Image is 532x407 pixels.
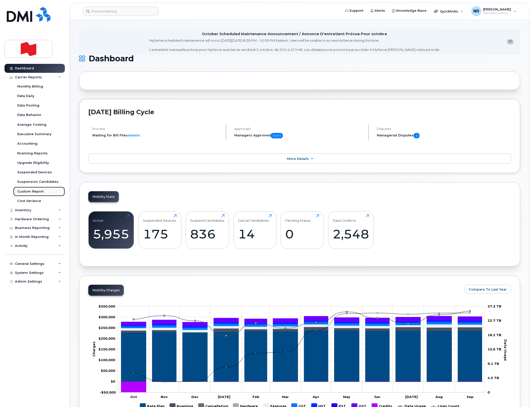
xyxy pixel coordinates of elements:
[99,358,115,362] tspan: $100,000
[149,38,440,52] div: MyServe scheduled maintenance will occur [DATE][DATE] 8:00 PM - 10:00 PM Eastern. Users will be u...
[253,395,260,399] tspan: Feb
[161,395,168,399] tspan: Nov
[469,287,507,292] span: Compare To Last Year
[100,390,116,394] tspan: -$50,000
[333,214,356,222] div: Data Conflicts
[488,390,490,394] tspan: 0
[99,326,115,330] g: $0
[92,127,222,131] h4: Process
[287,157,309,161] span: More Details
[313,395,319,399] tspan: Apr
[100,390,116,394] g: $0
[93,227,130,241] div: 5,955
[488,376,499,380] tspan: 4.5 TB
[234,127,364,131] h4: Approvals
[99,315,115,319] g: $0
[121,330,482,382] g: Rate Plan
[190,214,225,246] a: Suspend Candidates836
[374,395,381,399] tspan: Jun
[435,395,443,399] tspan: Aug
[192,395,199,399] tspan: Dec
[143,214,177,246] a: Suspended Devices175
[285,227,319,241] div: 0
[99,358,115,362] g: $0
[101,369,115,373] g: $0
[121,382,482,392] g: Credits
[202,31,387,37] div: October Scheduled Maintenance Announcement / Annonce D'entretient Prévue Pour octobre
[282,395,289,399] tspan: Mar
[92,341,96,357] tspan: Charges
[88,108,511,116] h2: [DATE] Billing Cycle
[92,133,222,138] li: Waiting for Bill Files
[99,315,115,319] tspan: $300,000
[377,127,511,131] h4: Disputes
[131,395,137,399] tspan: Oct
[488,319,501,323] tspan: 22.7 TB
[467,395,474,399] tspan: Sep
[99,304,115,308] g: $0
[143,227,177,241] div: 175
[190,214,225,222] div: Suspend Candidates
[128,133,140,137] a: details
[99,347,115,351] g: $0
[99,304,115,308] tspan: $350,000
[89,55,134,62] span: Dashboard
[99,337,115,341] g: $0
[93,214,104,222] div: Active
[121,324,482,332] g: Features
[507,39,514,44] button: close notification
[143,214,176,222] div: Suspended Devices
[333,227,369,241] div: 2,548
[101,369,115,373] tspan: $50,000
[93,214,130,246] a: Active5,955
[234,133,364,138] h5: Managers Approved
[99,326,115,330] tspan: $250,000
[111,380,115,384] tspan: $0
[343,395,350,399] tspan: May
[190,227,225,241] div: 836
[99,347,115,351] tspan: $150,000
[121,327,482,333] g: Roaming
[464,285,511,294] button: Compare To Last Year
[99,337,115,341] tspan: $200,000
[488,304,501,308] tspan: 27.3 TB
[238,227,272,241] div: 14
[238,214,272,246] a: Cancel Candidates14
[271,133,283,138] span: 0 of 0
[414,133,420,138] span: 0
[377,133,511,138] h5: Managerial Disputes
[405,395,418,399] tspan: [DATE]
[238,214,269,222] div: Cancel Candidates
[504,340,508,361] tspan: Data Usage
[488,333,501,337] tspan: 18.2 TB
[285,214,311,222] div: Pending Status
[488,362,499,366] tspan: 9.1 TB
[333,214,369,246] a: Data Conflicts2,548
[488,347,501,351] tspan: 13.6 TB
[218,395,231,399] tspan: [DATE]
[285,214,319,246] a: Pending Status0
